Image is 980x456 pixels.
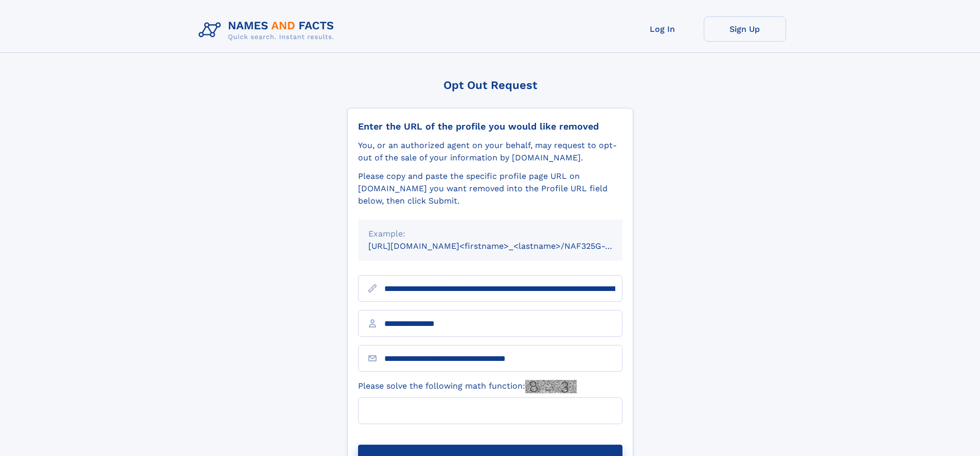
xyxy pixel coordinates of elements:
[347,79,633,92] div: Opt Out Request
[704,16,786,42] a: Sign Up
[368,241,642,251] small: [URL][DOMAIN_NAME]<firstname>_<lastname>/NAF325G-xxxxxxxx
[358,380,577,393] label: Please solve the following math function:
[621,16,704,42] a: Log In
[194,16,343,44] img: Logo Names and Facts
[358,139,622,164] div: You, or an authorized agent on your behalf, may request to opt-out of the sale of your informatio...
[358,121,622,132] div: Enter the URL of the profile you would like removed
[368,228,612,240] div: Example:
[358,170,622,207] div: Please copy and paste the specific profile page URL on [DOMAIN_NAME] you want removed into the Pr...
